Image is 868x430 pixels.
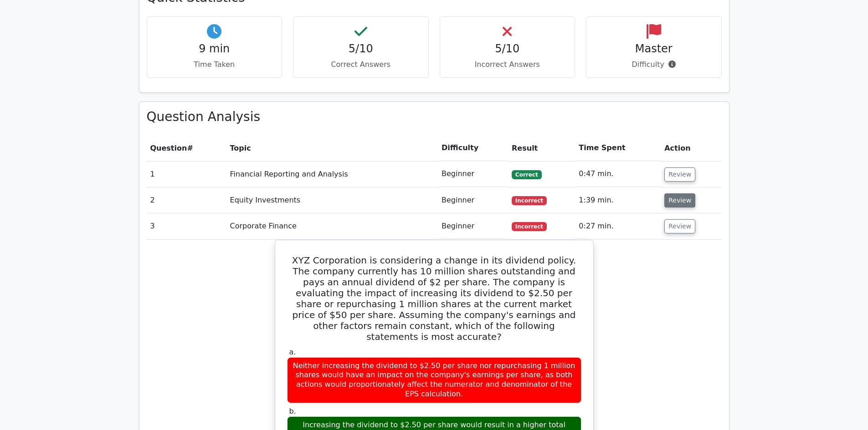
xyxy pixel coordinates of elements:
[289,348,296,356] span: a.
[664,167,695,182] button: Review
[575,187,661,213] td: 1:39 min.
[438,161,508,187] td: Beginner
[508,135,575,161] th: Result
[226,187,438,213] td: Equity Investments
[226,135,438,161] th: Topic
[512,170,541,179] span: Correct
[661,135,721,161] th: Action
[594,42,714,56] h4: Master
[438,213,508,239] td: Beginner
[664,219,695,233] button: Review
[575,135,661,161] th: Time Spent
[147,187,226,213] td: 2
[575,213,661,239] td: 0:27 min.
[301,59,421,70] p: Correct Answers
[512,196,547,205] span: Incorrect
[226,161,438,187] td: Financial Reporting and Analysis
[594,59,714,70] p: Difficulty
[154,42,275,56] h4: 9 min
[301,42,421,56] h4: 5/10
[150,144,187,152] span: Question
[664,193,695,207] button: Review
[438,187,508,213] td: Beginner
[575,161,661,187] td: 0:47 min.
[286,255,582,342] h5: XYZ Corporation is considering a change in its dividend policy. The company currently has 10 mill...
[287,357,581,403] div: Neither increasing the dividend to $2.50 per share nor repurchasing 1 million shares would have a...
[447,42,568,56] h4: 5/10
[154,59,275,70] p: Time Taken
[147,135,226,161] th: #
[226,213,438,239] td: Corporate Finance
[147,109,722,125] h3: Question Analysis
[447,59,568,70] p: Incorrect Answers
[289,407,296,415] span: b.
[438,135,508,161] th: Difficulty
[147,213,226,239] td: 3
[147,161,226,187] td: 1
[512,222,547,231] span: Incorrect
